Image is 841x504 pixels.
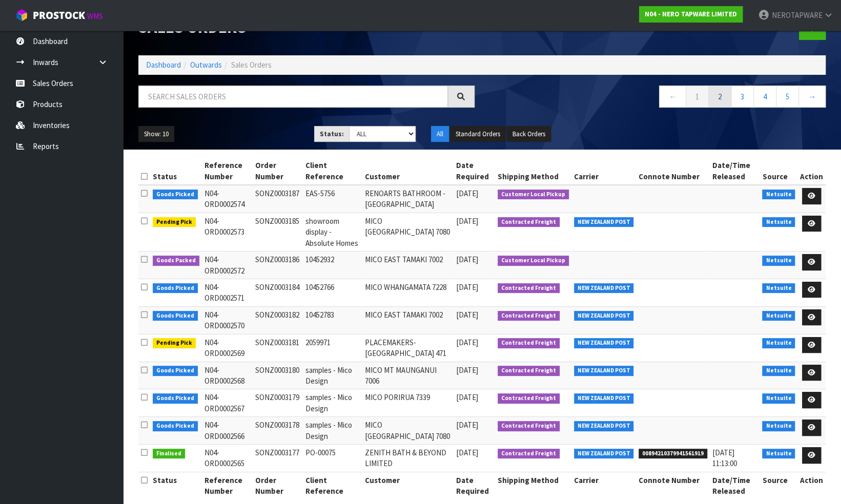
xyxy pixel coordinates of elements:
[303,251,362,279] td: 10452932
[303,472,362,499] th: Client Reference
[456,365,478,375] span: [DATE]
[253,334,303,362] td: SONZ0003181
[762,338,795,348] span: Netsuite
[303,362,362,389] td: samples - Mico Design
[253,362,303,389] td: SONZ0003180
[362,445,454,472] td: ZENITH BATH & BEYOND LIMITED
[153,393,198,404] span: Goods Picked
[253,306,303,334] td: SONZ0003182
[712,448,737,468] span: [DATE] 11:13:00
[762,449,795,459] span: Netsuite
[153,217,196,227] span: Pending Pick
[202,213,253,251] td: N04-ORD0002573
[498,393,560,404] span: Contracted Freight
[362,279,454,306] td: MICO WHANGAMATA 7228
[797,472,826,499] th: Action
[33,9,85,22] span: ProStock
[253,157,303,185] th: Order Number
[202,279,253,306] td: N04-ORD0002571
[574,421,634,431] span: NEW ZEALAND POST
[202,445,253,472] td: N04-ORD0002565
[150,157,202,185] th: Status
[138,86,448,108] input: Search sales orders
[771,10,822,20] span: NEROTAPWARE
[362,417,454,445] td: MICO [GEOGRAPHIC_DATA] 7080
[253,213,303,251] td: SONZ0003185
[362,362,454,389] td: MICO MT MAUNGANUI 7006
[15,9,28,22] img: cube-alt.png
[753,86,776,108] a: 4
[498,217,560,227] span: Contracted Freight
[450,126,506,142] button: Standard Orders
[202,334,253,362] td: N04-ORD0002569
[498,366,560,376] span: Contracted Freight
[645,10,737,18] strong: N04 - NERO TAPWARE LIMITED
[202,185,253,213] td: N04-ORD0002574
[202,251,253,279] td: N04-ORD0002572
[498,421,560,431] span: Contracted Freight
[571,157,637,185] th: Carrier
[710,157,760,185] th: Date/Time Released
[87,11,103,21] small: WMS
[362,185,454,213] td: RENOARTS BATHROOM - [GEOGRAPHIC_DATA]
[362,472,454,499] th: Customer
[362,389,454,417] td: MICO PORIRUA 7339
[138,126,174,142] button: Show: 10
[253,472,303,499] th: Order Number
[153,449,185,459] span: Finalised
[708,86,731,108] a: 2
[574,366,634,376] span: NEW ZEALAND POST
[574,449,634,459] span: NEW ZEALAND POST
[574,393,634,404] span: NEW ZEALAND POST
[636,157,710,185] th: Connote Number
[303,334,362,362] td: 2059971
[456,448,478,457] span: [DATE]
[202,362,253,389] td: N04-ORD0002568
[153,338,196,348] span: Pending Pick
[253,389,303,417] td: SONZ0003179
[762,256,795,266] span: Netsuite
[574,311,634,321] span: NEW ZEALAND POST
[574,338,634,348] span: NEW ZEALAND POST
[303,389,362,417] td: samples - Mico Design
[253,185,303,213] td: SONZ0003187
[762,217,795,227] span: Netsuite
[456,392,478,402] span: [DATE]
[253,417,303,445] td: SONZ0003178
[454,157,496,185] th: Date Required
[456,255,478,264] span: [DATE]
[153,283,198,293] span: Goods Picked
[490,86,826,111] nav: Page navigation
[574,217,634,227] span: NEW ZEALAND POST
[202,306,253,334] td: N04-ORD0002570
[574,283,634,293] span: NEW ZEALAND POST
[303,306,362,334] td: 10452783
[303,157,362,185] th: Client Reference
[202,389,253,417] td: N04-ORD0002567
[138,18,475,36] h1: Sales Orders
[303,185,362,213] td: EAS-5756
[760,472,797,499] th: Source
[253,279,303,306] td: SONZ0003184
[202,417,253,445] td: N04-ORD0002566
[731,86,754,108] a: 3
[231,60,272,70] span: Sales Orders
[760,157,797,185] th: Source
[507,126,551,142] button: Back Orders
[456,338,478,347] span: [DATE]
[456,216,478,226] span: [DATE]
[571,472,637,499] th: Carrier
[454,472,496,499] th: Date Required
[639,449,707,459] span: 00894210379941561919
[431,126,449,142] button: All
[320,130,344,138] strong: Status:
[362,213,454,251] td: MICO [GEOGRAPHIC_DATA] 7080
[762,421,795,431] span: Netsuite
[498,338,560,348] span: Contracted Freight
[456,420,478,430] span: [DATE]
[636,472,710,499] th: Connote Number
[253,445,303,472] td: SONZ0003177
[362,251,454,279] td: MICO EAST TAMAKI 7002
[202,472,253,499] th: Reference Number
[798,86,826,108] a: →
